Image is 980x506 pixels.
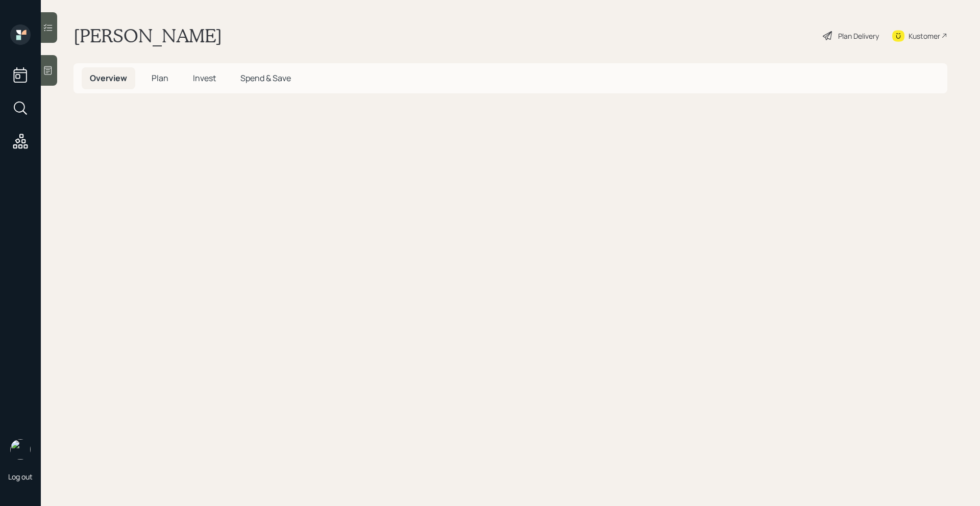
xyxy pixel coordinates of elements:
h1: [PERSON_NAME] [73,24,222,47]
div: Kustomer [909,31,940,41]
span: Invest [193,72,216,84]
span: Spend & Save [240,72,291,84]
img: retirable_logo.png [10,439,31,460]
span: Plan [152,72,168,84]
span: Overview [90,72,127,84]
div: Plan Delivery [838,31,879,41]
div: Log out [8,472,33,482]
